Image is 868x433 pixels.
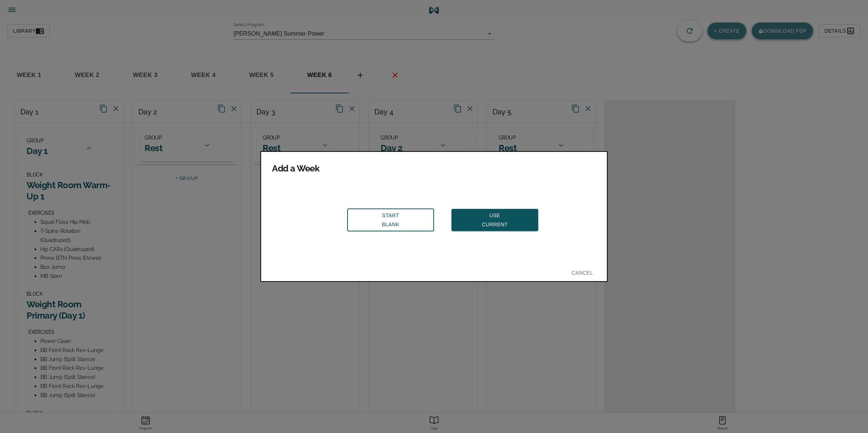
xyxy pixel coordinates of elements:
button: Cancel [569,266,596,280]
span: Start Blank [353,211,428,229]
button: UseCurrent [451,209,538,231]
span: Use Current [457,211,532,229]
button: StartBlank [347,209,434,231]
span: Cancel [572,268,593,278]
h2: Add a Week [272,163,596,174]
